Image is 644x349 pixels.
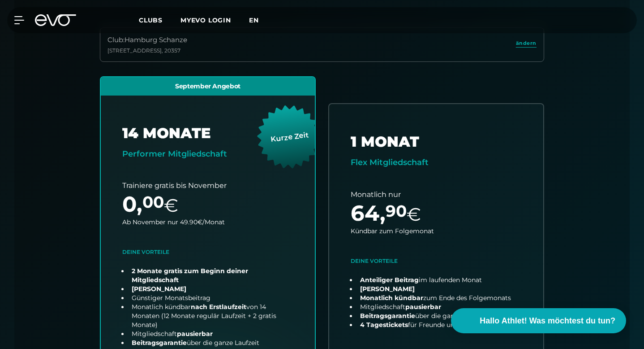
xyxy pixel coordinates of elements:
[139,16,180,24] a: Clubs
[516,39,537,50] a: ändern
[451,308,626,333] button: Hallo Athlet! Was möchtest du tun?
[139,16,163,24] span: Clubs
[480,315,615,327] span: Hallo Athlet! Was möchtest du tun?
[180,16,231,24] a: MYEVO LOGIN
[107,47,187,54] div: [STREET_ADDRESS] , 20357
[249,15,270,26] a: en
[516,39,537,47] span: ändern
[249,16,259,24] span: en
